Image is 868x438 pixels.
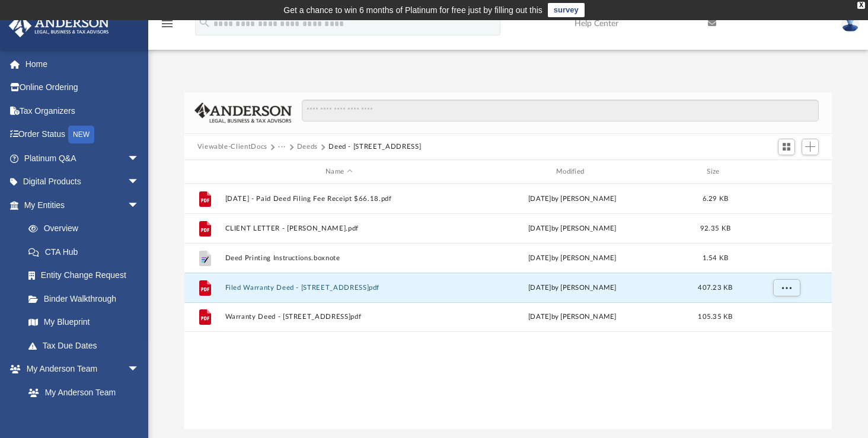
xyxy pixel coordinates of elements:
[127,357,151,382] span: arrow_drop_down
[458,167,686,177] div: Modified
[778,139,796,155] button: Switch to Grid View
[700,225,730,232] span: 92.35 KB
[197,142,267,152] button: Viewable-ClientDocs
[458,223,687,234] div: [DATE] by [PERSON_NAME]
[8,52,157,76] a: Home
[8,193,157,217] a: My Entitiesarrow_drop_down
[802,139,819,155] button: Add
[8,123,157,147] a: Order StatusNEW
[127,146,151,171] span: arrow_drop_down
[17,217,157,241] a: Overview
[297,142,318,152] button: Deeds
[702,255,728,261] span: 1.54 KB
[283,3,542,17] div: Get a chance to win 6 months of Platinum for free just by filling out this
[17,264,157,287] a: Entity Change Request
[225,225,453,232] button: CLIENT LETTER - [PERSON_NAME].pdf
[691,167,739,177] div: Size
[160,17,174,31] i: menu
[17,240,157,264] a: CTA Hub
[68,126,94,143] div: NEW
[184,184,832,429] div: grid
[8,146,157,170] a: Platinum Q&Aarrow_drop_down
[225,313,453,321] button: Warranty Deed - [STREET_ADDRESS]pdf
[198,16,211,29] i: search
[8,357,151,381] a: My Anderson Teamarrow_drop_down
[5,14,113,37] img: Anderson Advisors Platinum Portal
[302,100,819,122] input: Search files and folders
[17,287,157,311] a: Binder Walkthrough
[225,195,453,203] button: [DATE] - Paid Deed Filing Fee Receipt $66.18.pdf
[458,253,687,264] div: [DATE] by [PERSON_NAME]
[17,311,151,334] a: My Blueprint
[17,381,145,404] a: My Anderson Team
[189,167,219,177] div: id
[458,312,687,322] div: [DATE] by [PERSON_NAME]
[278,142,286,152] button: ···
[773,279,800,297] button: More options
[744,167,827,177] div: id
[225,284,453,292] button: Filed Warranty Deed - [STREET_ADDRESS]pdf
[160,23,174,31] a: menu
[225,254,453,262] button: Deed Printing Instructions.boxnote
[458,283,687,293] div: [DATE] by [PERSON_NAME]
[857,2,865,9] div: close
[17,334,157,357] a: Tax Due Dates
[698,314,732,320] span: 105.35 KB
[328,142,421,152] button: Deed - [STREET_ADDRESS]
[127,193,151,218] span: arrow_drop_down
[127,170,151,194] span: arrow_drop_down
[548,3,585,17] a: survey
[224,167,452,177] div: Name
[8,99,157,123] a: Tax Organizers
[702,196,728,202] span: 6.29 KB
[8,170,157,194] a: Digital Productsarrow_drop_down
[458,194,687,204] div: [DATE] by [PERSON_NAME]
[698,284,732,291] span: 407.23 KB
[841,15,859,32] img: User Pic
[8,76,157,100] a: Online Ordering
